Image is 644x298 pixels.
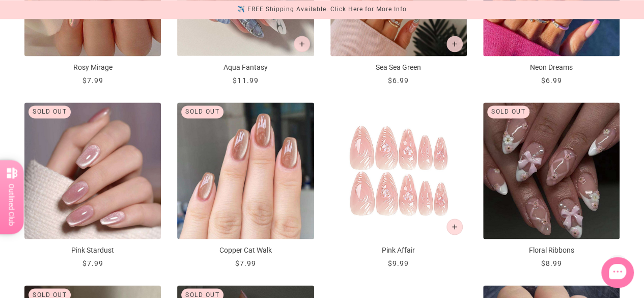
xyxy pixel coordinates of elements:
[24,62,161,73] p: Rosy Mirage
[177,102,314,269] a: Copper Cat Walk
[388,76,409,85] span: $6.99
[483,102,620,239] img: floral-ribbons-press-on-manicure-2_700x.jpg
[487,105,529,118] div: Sold out
[177,102,314,239] img: copper-cat-walk-press-on-manicure-2_700x.jpg
[82,76,103,85] span: $7.99
[233,76,258,85] span: $11.99
[483,102,620,269] a: Floral Ribbons
[294,36,310,52] button: Add to cart
[541,76,562,85] span: $6.99
[24,245,161,256] p: Pink Stardust
[483,245,620,256] p: Floral Ribbons
[82,259,103,267] span: $7.99
[177,62,314,73] p: Aqua Fantasy
[330,102,467,239] img: Pink Affair - Press On Nails
[177,245,314,256] p: Copper Cat Walk
[330,62,467,73] p: Sea Sea Green
[181,105,223,118] div: Sold out
[330,245,467,256] p: Pink Affair
[446,219,463,235] button: Add to cart
[541,259,562,267] span: $8.99
[24,102,161,239] img: pink-stardust-press-on-manicure-2_700x.jpg
[235,259,256,267] span: $7.99
[388,259,409,267] span: $9.99
[29,105,71,118] div: Sold out
[483,62,620,73] p: Neon Dreams
[237,4,407,15] div: ✈️ FREE Shipping Available. Click Here for More Info
[24,102,161,269] a: Pink Stardust
[446,36,463,52] button: Add to cart
[330,102,467,269] a: Pink Affair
